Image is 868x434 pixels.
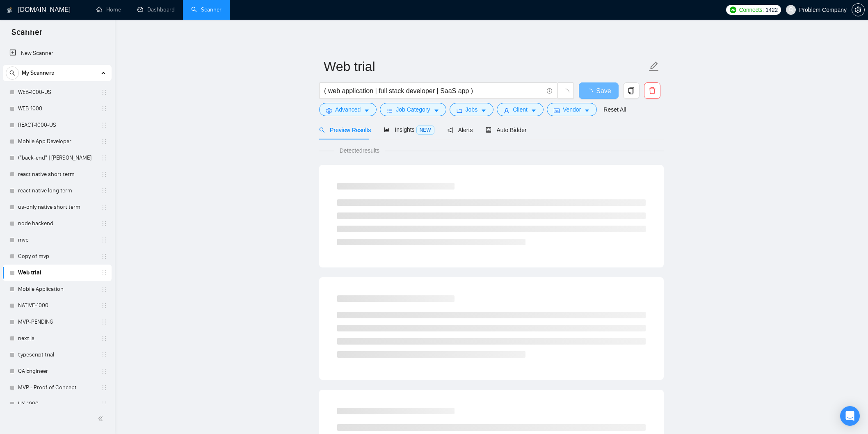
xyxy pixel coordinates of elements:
[18,166,96,183] a: react native short term
[7,4,13,17] img: logo
[852,3,865,16] button: setting
[563,105,581,114] span: Vendor
[101,401,107,407] span: holder
[101,237,107,243] span: holder
[730,7,736,13] img: upwork-logo.png
[384,126,434,133] span: Insights
[101,105,107,112] span: holder
[623,82,640,99] button: copy
[18,347,96,363] a: typescript trial
[852,7,865,13] a: setting
[457,107,462,114] span: folder
[450,103,494,116] button: folderJobscaret-down
[840,406,860,426] div: Open Intercom Messenger
[765,5,778,14] span: 1422
[101,171,107,178] span: holder
[531,107,537,114] span: caret-down
[101,89,107,96] span: holder
[319,127,325,133] span: search
[384,127,390,132] span: area-chart
[324,86,543,96] input: Search Freelance Jobs...
[101,187,107,194] span: holder
[504,107,509,114] span: user
[18,232,96,248] a: mvp
[98,415,106,423] span: double-left
[324,56,647,77] input: Scanner name...
[101,286,107,292] span: holder
[101,384,107,391] span: holder
[584,107,590,114] span: caret-down
[739,5,764,14] span: Connects:
[380,103,446,116] button: barsJob Categorycaret-down
[101,122,107,128] span: holder
[6,66,19,80] button: search
[603,105,626,114] a: Reset All
[326,107,332,114] span: setting
[3,45,112,62] li: New Scanner
[649,61,659,72] span: edit
[497,103,544,116] button: userClientcaret-down
[101,204,107,210] span: holder
[448,127,453,133] span: notification
[101,352,107,358] span: holder
[554,107,560,114] span: idcard
[18,133,96,150] a: Mobile App Developer
[547,103,597,116] button: idcardVendorcaret-down
[18,248,96,265] a: Copy of mvp
[18,117,96,133] a: REACT-1000-US
[579,82,619,99] button: Save
[624,87,639,94] span: copy
[18,84,96,101] a: WEB-1000-US
[319,103,377,116] button: settingAdvancedcaret-down
[644,87,660,94] span: delete
[396,105,430,114] span: Job Category
[101,155,107,161] span: holder
[644,82,660,99] button: delete
[101,138,107,145] span: holder
[18,314,96,330] a: MVP-PENDING
[5,26,49,43] span: Scanner
[18,396,96,412] a: UX-1000
[334,146,385,155] span: Detected results
[416,126,434,135] span: NEW
[562,89,569,96] span: loading
[481,107,487,114] span: caret-down
[18,265,96,281] a: Web trial
[852,7,864,13] span: setting
[18,150,96,166] a: ("back-end" | [PERSON_NAME]
[9,45,105,62] a: New Scanner
[364,107,370,114] span: caret-down
[18,297,96,314] a: NATIVE-1000
[586,89,596,95] span: loading
[18,363,96,379] a: QA Engineer
[191,6,222,13] a: searchScanner
[18,330,96,347] a: next js
[101,270,107,276] span: holder
[547,88,552,94] span: info-circle
[596,86,611,96] span: Save
[101,335,107,342] span: holder
[18,199,96,215] a: us-only native short term
[101,302,107,309] span: holder
[101,319,107,325] span: holder
[387,107,393,114] span: bars
[6,70,18,76] span: search
[486,127,526,133] span: Auto Bidder
[101,368,107,375] span: holder
[335,105,361,114] span: Advanced
[18,379,96,396] a: MVP - Proof of Concept
[18,215,96,232] a: node backend
[18,183,96,199] a: react native long term
[137,6,175,13] a: dashboardDashboard
[18,101,96,117] a: WEB-1000
[434,107,439,114] span: caret-down
[513,105,528,114] span: Client
[101,220,107,227] span: holder
[101,253,107,260] span: holder
[486,127,491,133] span: robot
[448,127,473,133] span: Alerts
[788,7,794,13] span: user
[466,105,478,114] span: Jobs
[18,281,96,297] a: Mobile Application
[96,6,121,13] a: homeHome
